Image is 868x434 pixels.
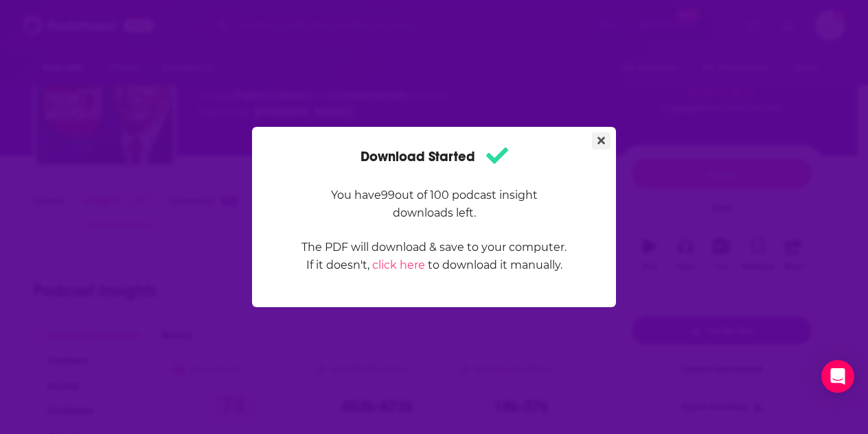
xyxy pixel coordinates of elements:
h1: Download Started [361,143,508,170]
button: Close [592,132,610,149]
p: You have 99 out of 100 podcast insight downloads left. [301,186,567,222]
a: click here [372,258,425,272]
div: Open Intercom Messenger [821,360,854,393]
p: The PDF will download & save to your computer. If it doesn't, to download it manually. [301,239,567,274]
